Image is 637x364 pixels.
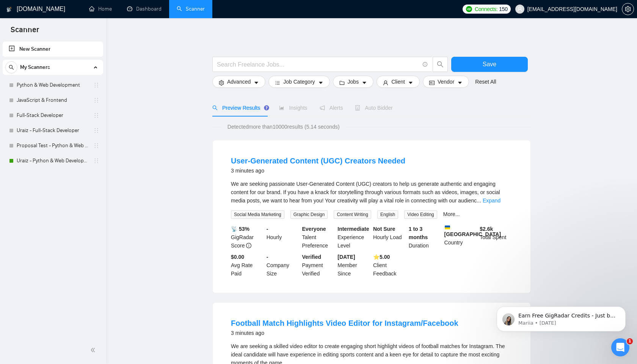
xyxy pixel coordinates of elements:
a: Reset All [475,78,496,86]
div: We are seeking passionate User-Generated Content (UGC) creators to help us generate authentic and... [231,180,512,205]
div: 3 minutes ago [231,166,405,175]
span: info-circle [423,62,428,67]
img: upwork-logo.png [466,6,472,12]
a: Proposal Test - Python & Web Development [17,138,89,153]
div: Client Feedback [372,253,407,278]
div: 3 minutes ago [231,328,458,338]
iframe: Intercom notifications message [485,291,637,344]
div: Tooltip anchor [263,104,270,111]
span: Vendor [438,78,454,86]
span: Save [483,59,496,69]
button: folderJobscaret-down [333,76,374,88]
li: New Scanner [3,42,103,57]
span: Alerts [320,105,343,111]
div: Experience Level [336,225,372,250]
div: Member Since [336,253,372,278]
span: search [433,61,447,68]
b: $0.00 [231,254,244,260]
span: setting [219,80,224,86]
input: Search Freelance Jobs... [217,60,419,69]
div: Hourly Load [372,225,407,250]
span: We are seeking passionate User-Generated Content (UGC) creators to help us generate authentic and... [231,181,500,204]
a: dashboardDashboard [127,6,162,12]
span: Insights [279,105,307,111]
span: holder [93,143,99,149]
div: Talent Preference [301,225,336,250]
span: Connects: [475,5,497,13]
div: Avg Rate Paid [229,253,265,278]
span: Video Editing [404,210,437,219]
span: English [377,210,398,219]
button: barsJob Categorycaret-down [268,76,329,88]
div: Company Size [265,253,301,278]
span: idcard [429,80,435,86]
span: setting [622,6,634,12]
span: Auto Bidder [355,105,392,111]
span: Preview Results [212,105,267,111]
b: Not Sure [373,226,395,232]
span: Detected more than 10000 results (5.14 seconds) [222,123,345,131]
b: - [267,226,268,232]
span: Job Category [283,78,315,86]
span: info-circle [246,243,251,248]
div: Duration [407,225,443,250]
span: Content Writing [334,210,371,219]
span: Client [391,78,405,86]
span: holder [93,82,99,88]
a: New Scanner [9,42,97,57]
a: JavaScript & Frontend [17,93,89,108]
button: search [5,61,17,73]
iframe: Intercom live chat [611,338,629,356]
b: 📡 53% [231,226,249,232]
a: Full-Stack Developer [17,108,89,123]
span: holder [93,97,99,103]
span: search [6,65,17,70]
b: Everyone [302,226,326,232]
a: Expand [483,198,500,204]
a: More... [443,211,460,217]
span: bars [275,80,280,86]
span: My Scanners [20,60,50,75]
b: $ 2.6k [480,226,493,232]
span: Social Media Marketing [231,210,284,219]
span: Graphic Design [290,210,328,219]
div: GigRadar Score [229,225,265,250]
a: Football Match Highlights Video Editor for Instagram/Facebook [231,319,458,327]
b: [DATE] [337,254,355,260]
li: My Scanners [3,60,103,168]
span: area-chart [279,105,284,110]
a: searchScanner [177,6,205,12]
a: homeHome [89,6,112,12]
span: Jobs [348,78,359,86]
a: User-Generated Content (UGC) Creators Needed [231,157,405,165]
a: setting [622,6,634,12]
button: idcardVendorcaret-down [423,76,469,88]
button: setting [622,3,634,15]
span: caret-down [318,80,323,86]
b: Verified [302,254,322,260]
span: holder [93,128,99,134]
div: Payment Verified [301,253,336,278]
button: Save [451,57,528,72]
span: holder [93,112,99,118]
span: 1 [627,338,633,344]
span: holder [93,158,99,164]
span: folder [339,80,345,86]
span: user [383,80,388,86]
span: Advanced [227,78,251,86]
p: Message from Mariia, sent 2w ago [33,29,131,36]
span: notification [320,105,325,110]
button: userClientcaret-down [377,76,420,88]
span: caret-down [457,80,463,86]
span: ... [477,198,481,204]
div: Total Spent [478,225,514,250]
button: search [433,57,448,72]
div: Country [443,225,479,250]
b: [GEOGRAPHIC_DATA] [444,225,501,237]
img: logo [6,3,12,16]
img: 🇺🇦 [445,225,450,230]
b: 1 to 3 months [409,226,428,240]
div: Hourly [265,225,301,250]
